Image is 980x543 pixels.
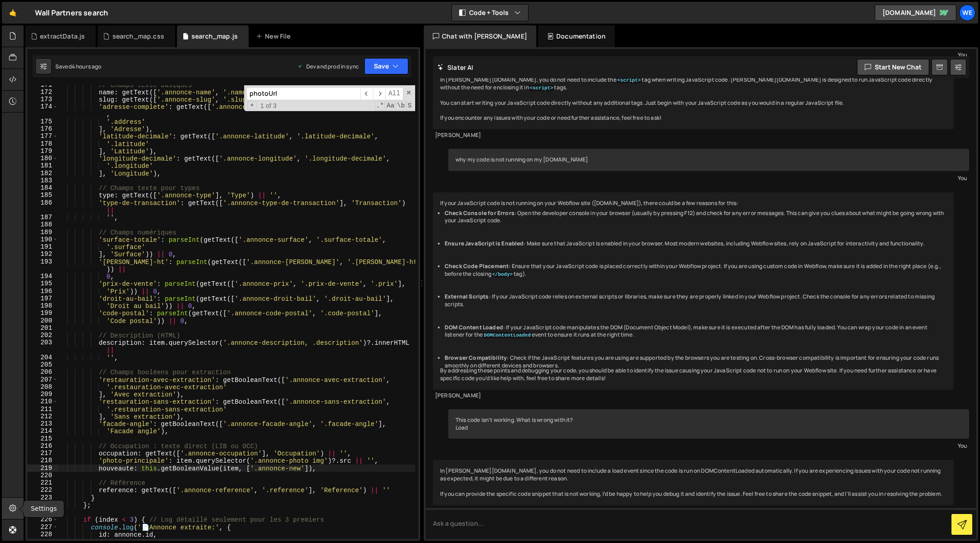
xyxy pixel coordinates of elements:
[257,102,280,109] span: 1 of 3
[538,25,615,47] div: Documentation
[857,59,929,75] button: Start new chat
[113,32,164,41] div: search_map.css
[27,376,58,383] div: 207
[445,293,489,300] strong: External Scripts
[433,192,954,390] div: If your JavaScript code is not running on your Webflow site ([DOMAIN_NAME]), there could be a few...
[27,339,58,354] div: 203
[491,271,514,278] code: </body>
[27,494,58,501] div: 223
[27,184,58,191] div: 184
[27,324,58,332] div: 201
[27,140,58,147] div: 178
[445,262,509,270] strong: Check Code Placement
[445,240,524,247] strong: Ensure JavaScript is Enabled
[27,413,58,420] div: 212
[27,516,58,523] div: 226
[24,500,64,517] div: Settings
[407,101,412,110] span: Search In Selection
[448,409,969,439] div: This code isn't working. What is wrong with it? Load
[433,69,954,129] div: In [PERSON_NAME][DOMAIN_NAME], you do not need to include the tag when writing JavaScript code. [...
[435,132,951,139] div: [PERSON_NAME]
[27,398,58,405] div: 210
[27,450,58,457] div: 217
[27,147,58,155] div: 179
[27,391,58,398] div: 209
[27,118,58,125] div: 175
[445,323,503,331] strong: DOM Content Loaded
[437,63,474,72] h2: Slater AI
[451,50,967,59] div: You
[27,383,58,391] div: 208
[27,420,58,427] div: 213
[27,523,58,531] div: 227
[27,214,58,221] div: 187
[452,5,528,21] button: Code + Tools
[55,63,102,70] div: Saved
[396,101,406,110] span: Whole Word Search
[529,85,554,91] code: <script>
[385,87,403,100] span: Alt-Enter
[27,479,58,486] div: 221
[445,240,946,248] li: : Make sure that JavaScript is enabled in your browser. Most modern websites, including Webflow s...
[27,457,58,464] div: 218
[433,460,954,505] div: In [PERSON_NAME][DOMAIN_NAME], you do not need to include a load event since the code is run on D...
[27,427,58,435] div: 214
[27,435,58,442] div: 215
[445,354,946,370] li: : Check if the JavaScript features you are using are supported by the browsers you are testing on...
[27,273,58,280] div: 194
[27,162,58,169] div: 181
[424,25,536,47] div: Chat with [PERSON_NAME]
[27,486,58,494] div: 222
[2,2,24,24] a: 🤙
[959,5,975,21] a: We
[27,243,58,250] div: 191
[27,250,58,258] div: 192
[27,302,58,309] div: 198
[27,406,58,413] div: 211
[27,280,58,287] div: 195
[27,199,58,214] div: 186
[27,368,58,376] div: 206
[435,508,951,515] div: [PERSON_NAME]
[445,210,946,225] li: : Open the developer console in your browser (usually by pressing F12) and check for any error me...
[27,288,58,295] div: 196
[27,191,58,199] div: 185
[27,103,58,118] div: 174
[451,441,967,450] div: You
[27,332,58,339] div: 202
[27,361,58,368] div: 205
[35,7,108,18] div: Wall Partners search
[27,236,58,243] div: 190
[27,258,58,273] div: 193
[27,177,58,184] div: 183
[445,324,946,339] li: : If your JavaScript code manipulates the DOM (Document Object Model), make sure it is executed a...
[27,229,58,236] div: 189
[451,173,967,183] div: You
[373,87,386,100] span: ​
[297,63,359,70] div: Dev and prod in sync
[483,332,532,338] code: DOMContentLoaded
[27,170,58,177] div: 182
[875,5,956,21] a: [DOMAIN_NAME]
[435,392,951,400] div: [PERSON_NAME]
[27,96,58,103] div: 173
[386,101,395,110] span: CaseSensitive Search
[27,531,58,538] div: 228
[246,87,360,100] input: Search for
[27,465,58,472] div: 219
[27,155,58,162] div: 180
[247,101,257,109] span: Toggle Replace mode
[27,88,58,96] div: 172
[27,317,58,324] div: 200
[40,32,85,41] div: extractData.js
[27,132,58,140] div: 177
[448,149,969,171] div: why my code is not running on my [DOMAIN_NAME]
[27,354,58,361] div: 204
[72,63,102,70] div: 4 hours ago
[191,32,238,41] div: search_map.js
[360,87,373,100] span: ​
[256,32,294,41] div: New File
[445,293,946,308] li: : If your JavaScript code relies on external scripts or libraries, make sure they are properly li...
[27,295,58,302] div: 197
[27,221,58,228] div: 188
